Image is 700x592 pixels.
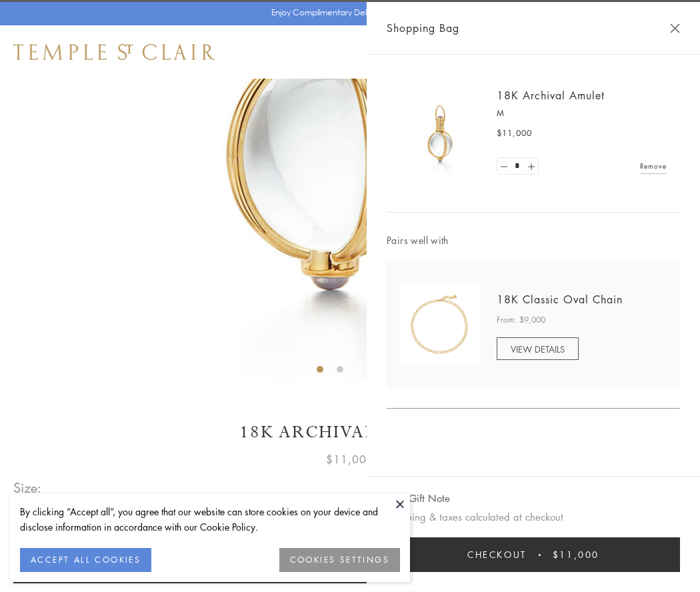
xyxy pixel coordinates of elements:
[497,158,511,175] a: Set quantity to 0
[497,127,532,140] span: $11,000
[13,44,215,60] img: Temple St. Clair
[387,537,680,572] button: Checkout $11,000
[553,547,599,562] span: $11,000
[400,285,480,365] img: N88865-OV18
[20,504,400,535] div: By clicking “Accept all”, you agree that our website can store cookies on your device and disclos...
[511,343,565,355] span: VIEW DETAILS
[387,490,450,507] button: Add Gift Note
[13,421,687,444] h1: 18K Archival Amulet
[497,313,545,327] span: From: $9,000
[387,19,459,37] span: Shopping Bag
[497,88,605,103] a: 18K Archival Amulet
[400,93,480,173] img: 18K Archival Amulet
[640,159,667,173] a: Remove
[467,547,527,562] span: Checkout
[20,548,151,572] button: ACCEPT ALL COOKIES
[497,292,623,307] a: 18K Classic Oval Chain
[497,337,579,360] a: VIEW DETAILS
[279,548,400,572] button: COOKIES SETTINGS
[271,6,423,19] p: Enjoy Complimentary Delivery & Returns
[524,158,537,175] a: Set quantity to 2
[387,509,680,525] p: Shipping & taxes calculated at checkout
[387,233,680,248] span: Pairs well with
[13,477,43,499] span: Size:
[497,107,667,120] p: M
[670,23,680,33] button: Close Shopping Bag
[326,451,374,468] span: $11,000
